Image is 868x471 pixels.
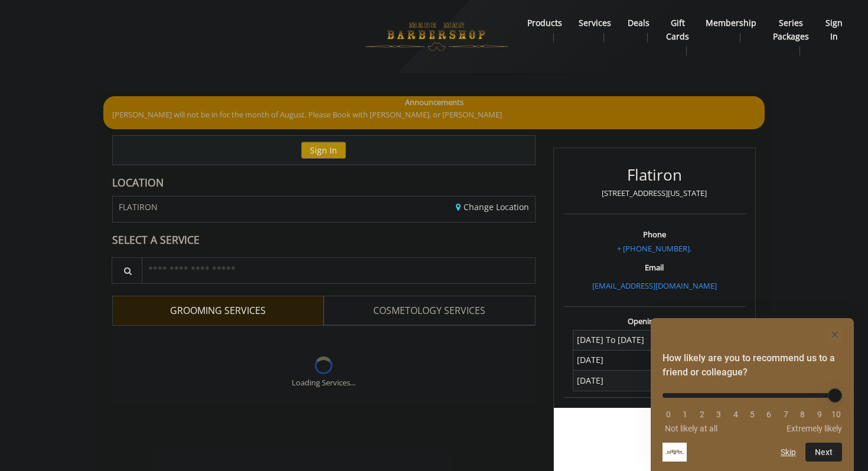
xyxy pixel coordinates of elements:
[573,371,655,391] td: [DATE]
[112,257,142,284] button: Service Search
[567,263,742,272] h3: Email
[573,350,655,370] td: [DATE]
[663,384,842,433] div: How likely are you to recommend us to a friend or colleague? Select an option from 0 to 10, with ...
[658,15,697,58] a: Gift cardsgift cards
[112,325,536,404] div: Grooming services
[119,202,158,211] span: FLATIRON
[628,17,650,30] b: Deals
[663,410,674,419] li: 0
[746,410,758,419] li: 5
[825,17,843,43] b: sign in
[592,280,717,291] a: [EMAIL_ADDRESS][DOMAIN_NAME]
[567,166,742,184] h2: Flatiron
[663,351,842,380] h2: How likely are you to recommend us to a friend or colleague? Select an option from 0 to 10, with ...
[170,303,266,319] span: GROOMING SERVICES
[773,17,809,43] b: Series packages
[780,410,792,419] li: 7
[781,447,796,457] button: Skip
[797,410,808,419] li: 8
[619,15,658,45] a: DealsDeals
[765,15,817,58] a: Series packagesSeries packages
[706,17,756,30] b: Membership
[567,187,742,199] p: [STREET_ADDRESS][US_STATE]
[713,410,725,419] li: 3
[292,377,355,389] div: Loading Services...
[456,201,529,212] a: Change Location
[567,230,742,238] h3: Phone
[405,96,464,109] b: Announcements
[112,175,164,189] b: LOCATION
[805,443,842,462] button: Next question
[527,17,562,30] b: products
[573,330,655,350] td: [DATE] To [DATE]
[564,317,745,325] h3: Opening Hours
[730,410,742,419] li: 4
[519,15,570,45] a: Productsproducts
[763,410,775,419] li: 6
[814,410,825,419] li: 9
[617,243,691,254] a: + [PHONE_NUMBER].
[679,410,691,419] li: 1
[579,17,611,30] b: Services
[663,328,842,462] div: How likely are you to recommend us to a friend or colleague? Select an option from 0 to 10, with ...
[373,303,485,319] span: COSMETOLOGY SERVICES
[112,234,536,246] div: SELECT A SERVICE
[830,410,842,419] li: 10
[570,15,619,45] a: ServicesServices
[696,410,708,419] li: 2
[828,328,842,342] button: Hide survey
[301,142,346,159] button: Sign In
[787,424,842,433] span: Extremely likely
[355,4,518,69] img: Made Man Barbershop Logo
[665,424,717,433] span: Not likely at all
[817,15,851,45] a: sign insign in
[666,17,689,43] b: gift cards
[112,109,756,121] p: [PERSON_NAME] will not be in for the month of August. Please Book with [PERSON_NAME], or [PERSON_...
[697,15,765,45] a: MembershipMembership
